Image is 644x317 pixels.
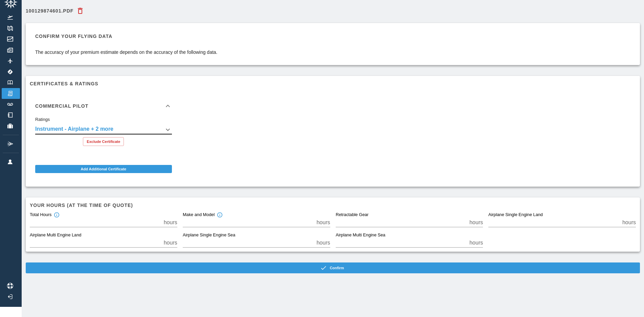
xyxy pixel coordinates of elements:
p: hours [469,239,483,247]
label: Airplane Multi Engine Sea [336,232,385,238]
div: Commercial Pilot [30,95,177,117]
p: hours [316,239,330,247]
label: Airplane Single Engine Sea [183,232,235,238]
p: hours [164,218,177,227]
h6: Commercial Pilot [35,104,88,108]
div: Total Hours [30,212,60,218]
p: hours [164,239,177,247]
label: Retractable Gear [336,212,369,218]
h6: Confirm your flying data [35,33,218,40]
svg: Total hours in the make and model of the insured aircraft [217,212,223,218]
button: Confirm [26,262,640,273]
p: hours [316,218,330,227]
div: Instrument - Airplane + 2 more [35,125,172,134]
button: Exclude Certificate [83,137,124,146]
h6: Your hours (at the time of quote) [30,202,636,209]
p: hours [622,218,636,227]
button: Add Additional Certificate [35,165,172,173]
label: Ratings [35,117,50,123]
h6: 100129874601.pdf [26,8,73,13]
h6: Certificates & Ratings [30,80,636,87]
p: The accuracy of your premium estimate depends on the accuracy of the following data. [35,49,218,56]
div: Make and Model [183,212,223,218]
label: Airplane Multi Engine Land [30,232,81,238]
div: Commercial Pilot [30,117,177,151]
p: hours [469,218,483,227]
svg: Total hours in fixed-wing aircraft [53,212,60,218]
label: Airplane Single Engine Land [488,212,543,218]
